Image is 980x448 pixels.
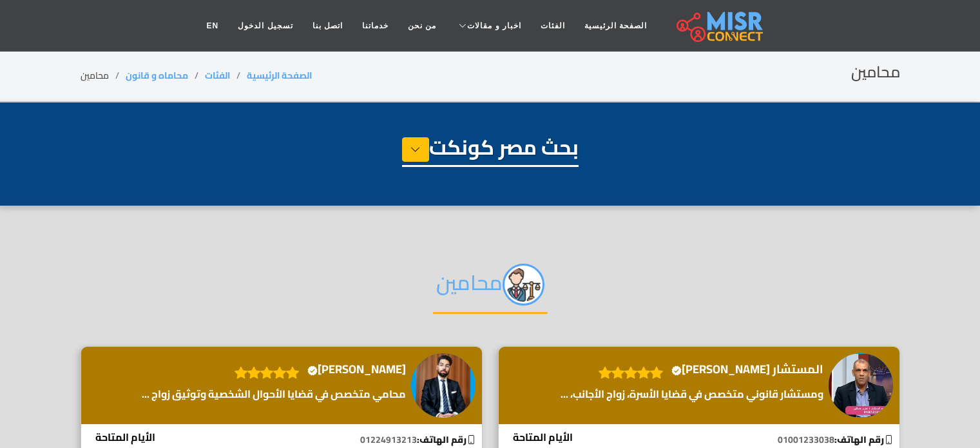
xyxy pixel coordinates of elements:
a: الفئات [531,14,575,38]
svg: Verified account [307,365,318,376]
a: ومستشار قانوني متخصص في قضايا الأسرة، زواج الأجانب، ... [557,386,827,402]
img: main.misr_connect [677,10,763,42]
svg: Verified account [671,365,682,376]
li: محامين [81,69,126,83]
a: EN [197,14,229,38]
a: محامي متخصص في قضايا الأحوال الشخصية وتوثيق زواج ... [139,386,409,402]
a: اخبار و مقالات [446,14,531,38]
a: اتصل بنا [303,14,352,38]
a: تسجيل الدخول [228,14,302,38]
img: الأستاذ علاء ناصر [411,353,476,418]
a: من نحن [398,14,446,38]
a: [PERSON_NAME] [305,360,409,379]
b: رقم الهاتف: [834,431,893,448]
img: المستشار عمرو حسانين [829,353,893,418]
h4: [PERSON_NAME] [307,362,406,376]
p: 01224913213 [185,433,482,447]
h2: محامين [851,63,900,82]
b: رقم الهاتف: [417,431,476,448]
h1: بحث مصر كونكت [402,135,579,167]
a: الصفحة الرئيسية [247,67,312,84]
a: محاماه و قانون [126,67,188,84]
a: الصفحة الرئيسية [575,14,657,38]
a: المستشار [PERSON_NAME] [669,360,827,379]
a: الفئات [205,67,230,84]
p: 01001233038 [602,433,899,447]
h2: محامين [433,264,548,314]
span: اخبار و مقالات [467,20,521,32]
img: RLMwehCb4yhdjXt2JjHa.png [503,264,544,306]
h4: المستشار [PERSON_NAME] [671,362,823,376]
a: خدماتنا [352,14,398,38]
